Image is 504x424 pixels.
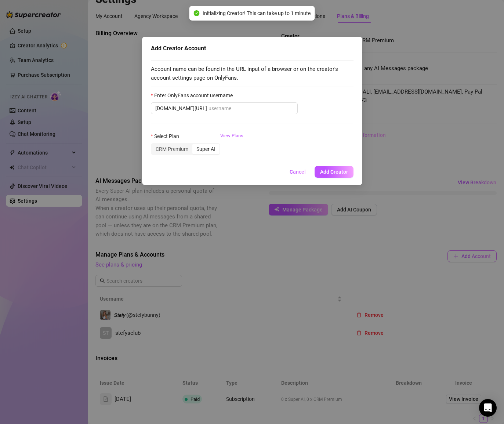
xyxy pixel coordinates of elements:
span: Initializing Creator! This can take up to 1 minute [203,9,311,17]
button: Add Creator [315,166,353,178]
span: [DOMAIN_NAME][URL] [155,104,207,112]
label: Select Plan [151,132,184,140]
div: Add Creator Account [151,44,353,53]
div: Super AI [192,144,220,154]
span: check-circle [194,10,200,16]
label: Enter OnlyFans account username [151,91,238,99]
div: CRM Premium [152,144,192,154]
div: Open Intercom Messenger [479,399,497,417]
a: View Plans [220,132,243,162]
div: segmented control [151,143,220,155]
button: Cancel [284,166,312,178]
input: Enter OnlyFans account username [209,104,293,112]
span: Add Creator [320,169,348,175]
span: Account name can be found in the URL input of a browser or on the creator's account settings page... [151,65,353,82]
span: Cancel [290,169,306,175]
